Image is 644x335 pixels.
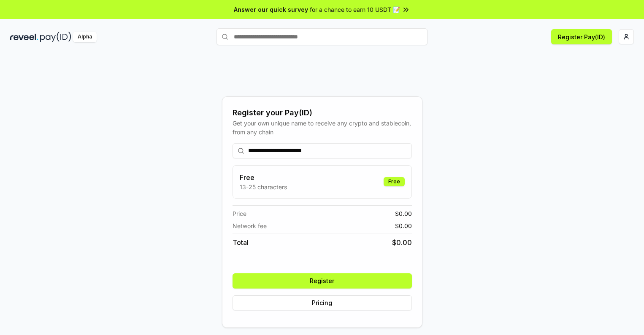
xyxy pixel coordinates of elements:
[233,209,246,218] span: Price
[10,32,38,42] img: reveel_dark
[233,273,412,289] button: Register
[395,209,412,218] span: $ 0.00
[233,295,412,310] button: Pricing
[240,182,287,191] p: 13-25 characters
[73,32,97,42] div: Alpha
[392,237,412,248] span: $ 0.00
[395,221,412,230] span: $ 0.00
[384,177,405,186] div: Free
[310,5,400,14] span: for a chance to earn 10 USDT 📝
[40,32,71,42] img: pay_id
[233,107,412,119] div: Register your Pay(ID)
[233,221,267,230] span: Network fee
[551,29,612,44] button: Register Pay(ID)
[234,5,308,14] span: Answer our quick survey
[233,237,249,248] span: Total
[240,172,287,182] h3: Free
[233,119,412,136] div: Get your own unique name to receive any crypto and stablecoin, from any chain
